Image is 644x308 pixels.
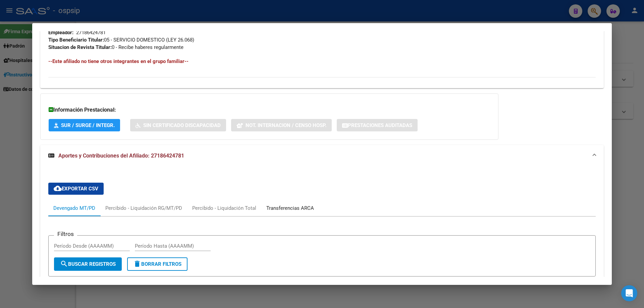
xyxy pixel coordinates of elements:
[48,58,596,65] h4: --Este afiliado no tiene otros integrantes en el grupo familiar--
[49,106,490,114] h3: Información Prestacional:
[54,230,77,238] h3: Filtros
[231,119,332,131] button: Not. Internacion / Censo Hosp.
[49,119,120,131] button: SUR / SURGE / INTEGR.
[48,183,104,195] button: Exportar CSV
[61,122,115,128] span: SUR / SURGE / INTEGR.
[54,257,122,271] button: Buscar Registros
[48,44,183,50] span: 0 - Recibe haberes regularmente
[48,37,194,43] span: 05 - SERVICIO DOMESTICO (LEY 26.068)
[127,257,187,271] button: Borrar Filtros
[48,37,104,43] strong: Tipo Beneficiario Titular:
[48,29,73,36] strong: Empleador:
[53,204,95,212] div: Devengado MT/PD
[54,184,62,192] mat-icon: cloud_download
[60,260,68,268] mat-icon: search
[40,145,604,167] mat-expansion-panel-header: Aportes y Contribuciones del Afiliado: 27186424781
[348,122,412,128] span: Prestaciones Auditadas
[58,152,184,159] span: Aportes y Contribuciones del Afiliado: 27186424781
[621,285,637,301] div: Open Intercom Messenger
[54,186,98,192] span: Exportar CSV
[192,204,256,212] div: Percibido - Liquidación Total
[76,29,106,36] div: 27186424781
[130,119,226,131] button: Sin Certificado Discapacidad
[48,44,112,50] strong: Situacion de Revista Titular:
[105,204,182,212] div: Percibido - Liquidación RG/MT/PD
[266,204,314,212] div: Transferencias ARCA
[143,122,221,128] span: Sin Certificado Discapacidad
[246,122,326,128] span: Not. Internacion / Censo Hosp.
[60,261,116,267] span: Buscar Registros
[133,261,181,267] span: Borrar Filtros
[133,260,141,268] mat-icon: delete
[337,119,418,131] button: Prestaciones Auditadas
